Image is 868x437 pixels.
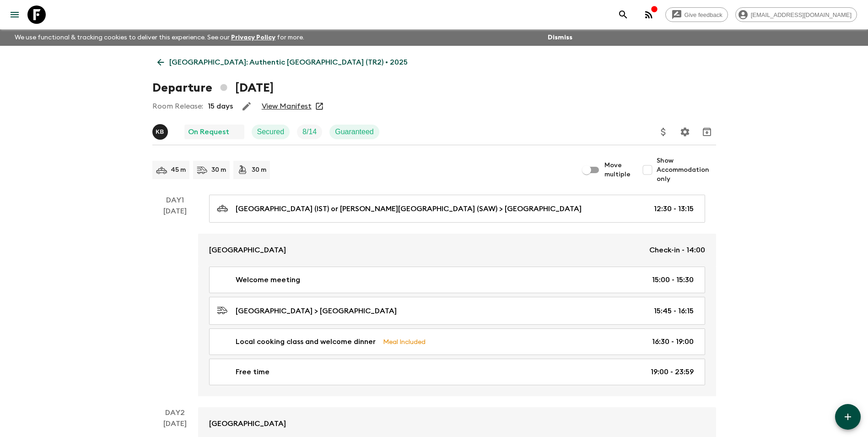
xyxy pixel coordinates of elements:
[209,297,705,325] a: [GEOGRAPHIC_DATA] > [GEOGRAPHIC_DATA]15:45 - 16:15
[335,126,374,137] p: Guaranteed
[746,11,857,18] span: [EMAIL_ADDRESS][DOMAIN_NAME]
[604,161,631,179] span: Move multiple
[654,203,694,214] p: 12:30 - 13:15
[5,5,24,24] button: menu
[231,34,275,41] a: Privacy Policy
[665,7,728,22] a: Give feedback
[208,101,233,112] p: 15 days
[676,123,694,141] button: Settings
[209,418,286,429] p: [GEOGRAPHIC_DATA]
[152,124,170,140] button: KB
[152,127,170,134] span: Kamil Babac
[383,337,426,347] p: Meal Included
[262,102,312,111] a: View Manifest
[209,328,705,355] a: Local cooking class and welcome dinnerMeal Included16:30 - 19:00
[236,203,582,214] p: [GEOGRAPHIC_DATA] (IST) or [PERSON_NAME][GEOGRAPHIC_DATA] (SAW) > [GEOGRAPHIC_DATA]
[188,126,229,137] p: On Request
[152,79,274,97] h1: Departure [DATE]
[698,123,716,141] button: Archive (Completed, Cancelled or Unsynced Departures only)
[211,165,226,175] p: 30 m
[236,274,300,285] p: Welcome meeting
[652,336,694,347] p: 16:30 - 19:00
[257,126,285,137] p: Secured
[11,29,308,46] p: We use functional & tracking cookies to deliver this experience. See our for more.
[654,306,694,317] p: 15:45 - 16:15
[252,165,266,175] p: 30 m
[152,53,413,71] a: [GEOGRAPHIC_DATA]: Authentic [GEOGRAPHIC_DATA] (TR2) • 2025
[252,125,290,139] div: Secured
[652,274,694,285] p: 15:00 - 15:30
[209,267,705,293] a: Welcome meeting15:00 - 15:30
[152,407,198,418] p: Day 2
[302,126,317,137] p: 8 / 14
[209,195,705,223] a: [GEOGRAPHIC_DATA] (IST) or [PERSON_NAME][GEOGRAPHIC_DATA] (SAW) > [GEOGRAPHIC_DATA]12:30 - 13:15
[169,57,408,68] p: [GEOGRAPHIC_DATA]: Authentic [GEOGRAPHIC_DATA] (TR2) • 2025
[657,156,716,184] span: Show Accommodation only
[649,245,705,256] p: Check-in - 14:00
[297,125,322,139] div: Trip Fill
[735,7,857,22] div: [EMAIL_ADDRESS][DOMAIN_NAME]
[171,165,186,175] p: 45 m
[236,336,376,347] p: Local cooking class and welcome dinner
[236,366,270,377] p: Free time
[545,31,575,44] button: Dismiss
[209,245,286,256] p: [GEOGRAPHIC_DATA]
[236,306,397,317] p: [GEOGRAPHIC_DATA] > [GEOGRAPHIC_DATA]
[679,11,728,18] span: Give feedback
[651,366,694,377] p: 19:00 - 23:59
[654,123,673,141] button: Update Price, Early Bird Discount and Costs
[156,128,164,136] p: K B
[209,359,705,385] a: Free time19:00 - 23:59
[152,101,203,112] p: Room Release:
[614,5,632,24] button: search adventures
[152,195,198,206] p: Day 1
[198,234,716,267] a: [GEOGRAPHIC_DATA]Check-in - 14:00
[163,206,187,396] div: [DATE]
